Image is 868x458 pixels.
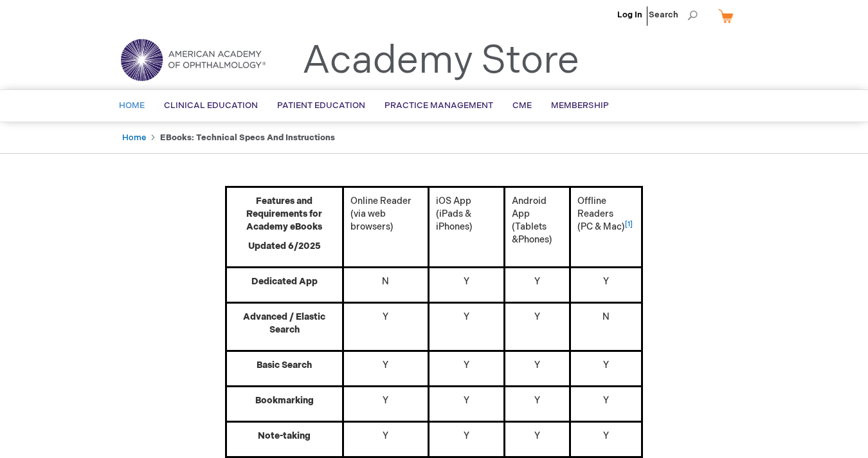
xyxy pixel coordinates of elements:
p: Y [577,359,635,372]
p: Android App (Tablets &Phones) [512,195,563,246]
strong: Note-taking [258,430,311,441]
p: Y [512,430,563,443]
p: Y [512,394,563,407]
strong: Dedicated App [251,276,318,287]
p: Offline Readers (PC & Mac) [577,195,635,234]
strong: Advanced / Elastic Search [243,311,325,335]
strong: Bookmarking [255,395,314,406]
a: [1] [625,221,633,232]
a: Home [122,133,146,143]
p: Y [436,311,497,324]
a: Academy Store [302,38,579,84]
span: Home [119,100,145,111]
span: CME [512,100,532,111]
strong: Features and Requirements for Academy eBooks [246,196,322,232]
sup: [1] [625,221,633,228]
p: N [350,275,421,288]
strong: Basic Search [257,360,312,371]
p: Online Reader (via web browsers) [350,195,421,234]
p: Y [512,311,563,324]
span: Clinical Education [164,100,258,111]
p: Y [512,359,563,372]
p: Y [436,430,497,443]
p: Y [436,275,497,288]
p: Y [436,394,497,407]
strong: eBooks: Technical Specs and Instructions [160,133,335,143]
span: Practice Management [384,100,493,111]
p: N [577,311,635,324]
p: Y [577,430,635,443]
p: Y [577,394,635,407]
span: Membership [551,100,609,111]
p: Y [350,359,421,372]
p: Y [350,311,421,324]
span: Search [649,2,698,28]
p: Y [350,430,421,443]
strong: Updated 6/2025 [248,241,321,252]
p: Y [436,359,497,372]
a: Log In [617,10,642,20]
p: Y [577,275,635,288]
p: Y [512,275,563,288]
p: Y [350,394,421,407]
p: iOS App (iPads & iPhones) [436,195,497,234]
span: Patient Education [277,100,365,111]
